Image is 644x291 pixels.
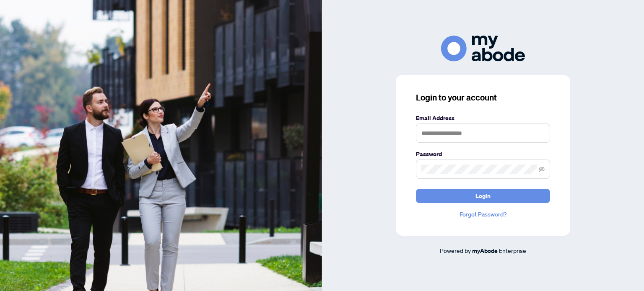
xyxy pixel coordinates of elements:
[539,166,545,172] span: eye-invisible
[416,189,550,203] button: Login
[416,210,550,219] a: Forgot Password?
[441,36,525,61] img: ma-logo
[475,189,491,203] span: Login
[472,246,498,255] a: myAbode
[440,247,471,254] span: Powered by
[499,247,526,254] span: Enterprise
[416,149,550,159] label: Password
[416,113,550,123] label: Email Address
[416,92,550,103] h3: Login to your account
